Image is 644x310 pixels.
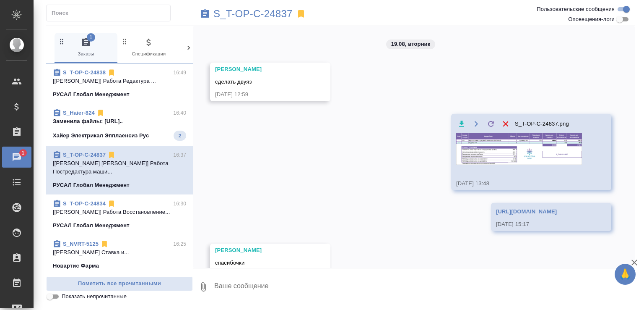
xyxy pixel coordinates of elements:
span: спасибочки [215,260,244,266]
svg: Зажми и перетащи, чтобы поменять порядок вкладок [58,37,66,45]
p: 16:30 [173,200,186,208]
p: Хайер Электрикал Эпплаенсиз Рус [53,131,149,140]
p: [[PERSON_NAME]] Работа Редактура ... [53,77,186,85]
input: Поиск [52,7,170,19]
span: 1 [16,149,29,157]
div: [DATE] 15:17 [496,220,582,229]
div: S_Haier-82416:40Заменила файлы: [URL]..Хайер Электрикал Эпплаенсиз Рус2 [46,104,193,146]
p: 16:49 [173,68,186,77]
label: Обновить файл [486,118,496,129]
a: S_T-OP-C-24838 [63,69,106,76]
a: S_Haier-824 [63,110,95,116]
p: РУСАЛ Глобал Менеджмент [53,221,130,230]
a: S_T-OP-C-24834 [63,200,106,207]
svg: Отписаться [96,109,105,117]
span: 2 [174,131,186,140]
p: 19.08, вторник [391,40,431,48]
div: S_T-OP-C-2483416:30[[PERSON_NAME]] Работа Восстановление...РУСАЛ Глобал Менеджмент [46,194,193,235]
a: [URL][DOMAIN_NAME] [496,208,557,215]
a: S_NVRT-5125 [63,241,99,247]
button: Пометить все прочитанными [46,276,193,291]
span: Заказы [58,37,114,58]
svg: Отписаться [107,200,116,208]
a: S_T-OP-C-24837 [63,152,106,158]
svg: Отписаться [100,240,109,248]
span: S_T-OP-C-24837.png [515,120,569,128]
svg: Отписаться [107,68,116,77]
span: 1 [87,33,95,42]
p: 16:25 [173,240,186,248]
p: 16:37 [173,151,186,159]
div: [DATE] 12:59 [215,90,301,99]
button: Удалить файл [500,118,511,129]
button: 🙏 [615,264,636,285]
div: [PERSON_NAME] [215,65,301,74]
div: S_T-OP-C-2483816:49[[PERSON_NAME]] Работа Редактура ...РУСАЛ Глобал Менеджмент [46,63,193,104]
div: [DATE] 13:48 [456,179,582,188]
svg: Зажми и перетащи, чтобы поменять порядок вкладок [184,37,192,45]
p: РУСАЛ Глобал Менеджмент [53,181,130,189]
span: Показать непрочитанные [62,292,127,301]
span: Спецификации [121,37,177,58]
img: S_T-OP-C-24837.png [456,133,582,165]
span: Пользовательские сообщения [537,5,615,13]
button: Скачать [456,118,467,129]
div: S_T-OP-C-2483716:37[[PERSON_NAME] [PERSON_NAME]] Работа Постредактура маши...РУСАЛ Глобал Менеджмент [46,146,193,194]
p: [[PERSON_NAME] Ставка и... [53,248,186,257]
button: Открыть на драйве [471,118,481,129]
svg: Зажми и перетащи, чтобы поменять порядок вкладок [121,37,129,45]
div: S_NVRT-512516:25[[PERSON_NAME] Ставка и...Новартис Фарма [46,235,193,275]
span: Пометить все прочитанными [51,279,188,289]
p: 16:40 [173,109,186,117]
p: [[PERSON_NAME] [PERSON_NAME]] Работа Постредактура маши... [53,159,186,176]
span: Оповещения-логи [568,15,615,24]
a: S_T-OP-C-24837 [213,10,293,18]
div: [PERSON_NAME] [215,246,301,255]
a: 1 [2,147,31,168]
p: Новартис Фарма [53,262,99,270]
p: [[PERSON_NAME]] Работа Восстановление... [53,208,186,216]
p: Заменила файлы: [URL].. [53,117,186,126]
span: 🙏 [618,265,632,283]
span: Клиенты [184,37,240,58]
p: РУСАЛ Глобал Менеджмент [53,90,130,99]
span: сделать двуяз [215,79,252,85]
